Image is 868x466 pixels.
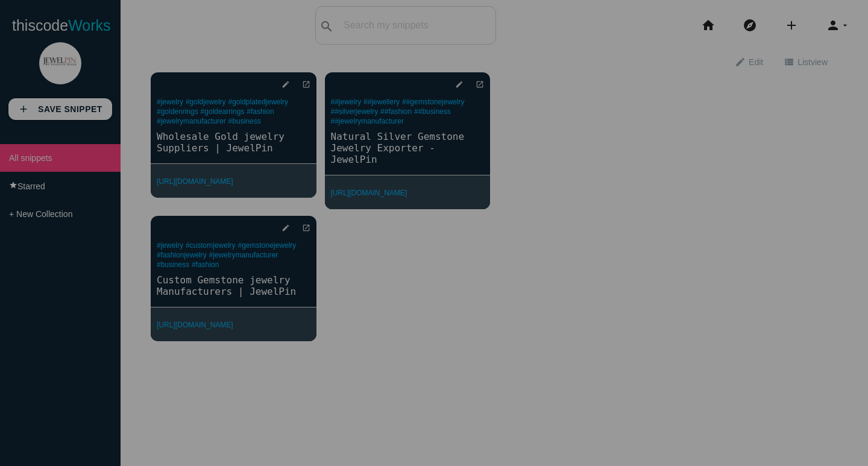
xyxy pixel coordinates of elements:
a: #jewelry [157,98,183,106]
span: Starred [17,181,45,191]
i: explore [743,6,757,45]
a: [URL][DOMAIN_NAME] [331,189,407,197]
a: #fashion [247,107,274,116]
a: editEdit [725,51,773,72]
span: + New Collection [9,209,72,219]
a: Wholesale Gold jewelry Suppliers | JewelPin [151,130,316,155]
a: #goldjewelry [186,98,226,106]
a: ##jewellery [363,98,400,106]
input: Search my snippets [338,13,495,38]
a: thiscodeWorks [12,6,111,45]
i: edit [281,217,290,239]
i: view_list [784,51,794,72]
a: Natural Silver Gemstone Jewelry Exporter - JewelPin [325,130,491,166]
a: edit [272,217,290,239]
a: [URL][DOMAIN_NAME] [157,177,233,186]
a: #gemstonejewelry [238,241,297,250]
i: open_in_new [476,74,484,95]
a: #goldplatedjewelry [228,98,288,106]
a: addSave Snippet [8,98,112,120]
a: open_in_new [292,217,310,239]
b: Save Snippet [38,104,102,114]
i: add [18,98,29,120]
i: edit [735,51,746,72]
a: view_listListview [773,51,838,72]
a: #jewelry [157,241,183,250]
i: home [701,6,715,45]
a: [URL][DOMAIN_NAME] [157,321,233,329]
img: 3565c051e1386c3ecc0804e97c3e2f0c [39,42,81,84]
a: #customjewelry [186,241,236,250]
a: ##jewelry [331,98,362,106]
span: All snippets [9,153,52,163]
a: open_in_new [466,74,484,95]
a: open_in_new [292,74,310,95]
i: open_in_new [302,74,310,95]
i: person [826,6,840,45]
a: ##business [414,107,451,116]
i: arrow_drop_down [840,6,850,45]
a: ##fashion [380,107,412,116]
i: add [784,6,799,45]
i: edit [281,74,290,95]
a: #goldenrings [157,107,198,116]
a: #jewelrymanufacturer [209,251,278,259]
a: #business [157,260,189,269]
a: ##gemstonejewelry [402,98,464,106]
a: Custom Gemstone jewelry Manufacturers | JewelPin [151,273,316,298]
span: List [797,51,828,72]
button: search [316,7,338,44]
i: edit [455,74,464,95]
span: view [811,57,828,67]
a: #goldearrings [201,107,245,116]
i: search [319,7,334,46]
a: #fashion [192,260,219,269]
span: Edit [749,51,763,72]
a: #business [228,117,261,125]
a: #jewelrymanufacturer [157,117,226,125]
i: open_in_new [302,217,310,239]
a: #fashionjewelry [157,251,207,259]
a: ##jewelrymanufacturer [331,117,404,125]
i: star [9,181,17,189]
span: Works [68,17,110,34]
a: edit [445,74,464,95]
a: edit [272,74,290,95]
a: ##silverjewelry [331,107,379,116]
